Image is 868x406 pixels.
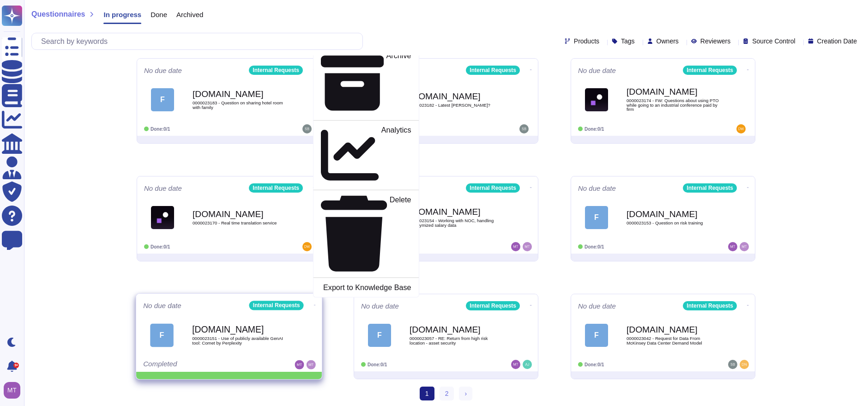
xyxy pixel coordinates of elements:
[627,98,719,112] span: 0000023174 - FW: Questions about using PTO while going to an industrial conference paid by firm
[410,218,502,227] span: 0000023154 - Working with NOC, handling anonymized salary data
[578,185,616,192] span: No due date
[574,38,599,44] span: Products
[410,325,502,334] b: [DOMAIN_NAME]
[368,362,387,367] span: Done: 0/1
[466,183,520,193] div: Internal Requests
[193,210,285,218] b: [DOMAIN_NAME]
[193,101,285,109] span: 0000023183 - Question on sharing hotel room with family
[323,284,411,291] p: Export to Knowledge Base
[627,210,719,218] b: [DOMAIN_NAME]
[578,67,616,74] span: No due date
[466,301,520,310] div: Internal Requests
[151,88,174,111] div: F
[361,303,399,309] span: No due date
[302,242,312,251] img: user
[728,360,737,369] img: user
[466,66,520,75] div: Internal Requests
[728,242,737,251] img: user
[511,242,520,251] img: user
[585,88,608,111] img: Logo
[585,362,604,367] span: Done: 0/1
[192,336,285,345] span: 0000023151 - Use of publicly available GenAI tool: Comet by Perplexity
[627,221,719,225] span: 0000023153 - Question on risk training
[683,301,737,310] div: Internal Requests
[192,325,285,334] b: [DOMAIN_NAME]
[740,360,749,369] img: user
[410,103,502,108] span: 0000023182 - Latest [PERSON_NAME]?
[313,194,419,273] a: Delete
[464,390,467,397] span: ›
[627,87,719,96] b: [DOMAIN_NAME]
[103,11,141,18] span: In progress
[2,380,27,400] button: user
[390,196,411,272] p: Delete
[249,66,303,75] div: Internal Requests
[302,124,312,133] img: user
[313,124,419,186] a: Analytics
[585,127,604,132] span: Done: 0/1
[144,185,182,192] span: No due date
[143,302,181,309] span: No due date
[307,360,316,370] img: user
[740,242,749,251] img: user
[143,360,258,370] div: Completed
[519,124,529,133] img: user
[386,52,411,115] p: Archive
[4,382,20,399] img: user
[31,11,85,18] span: Questionnaires
[585,244,604,249] span: Done: 0/1
[410,92,502,101] b: [DOMAIN_NAME]
[683,66,737,75] div: Internal Requests
[627,336,719,345] span: 0000023042 - Request for Data From McKinsey Data Center Demand Model
[176,11,203,18] span: Archived
[144,67,182,74] span: No due date
[523,242,532,251] img: user
[249,301,304,310] div: Internal Requests
[313,49,419,116] a: Archive
[585,324,608,347] div: F
[295,360,304,370] img: user
[313,282,419,293] a: Export to Knowledge Base
[249,183,303,193] div: Internal Requests
[193,221,285,225] span: 0000023170 - Real time translation service
[410,207,502,216] b: [DOMAIN_NAME]
[578,303,616,309] span: No due date
[193,90,285,98] b: [DOMAIN_NAME]
[440,387,454,400] a: 2
[36,33,362,49] input: Search by keywords
[736,124,746,133] img: user
[150,323,174,347] div: F
[621,38,635,44] span: Tags
[817,38,857,44] span: Creation Date
[700,38,730,44] span: Reviewers
[585,206,608,229] div: F
[381,127,411,184] p: Analytics
[151,11,167,18] span: Done
[627,325,719,334] b: [DOMAIN_NAME]
[151,127,170,132] span: Done: 0/1
[368,324,391,347] div: F
[410,336,502,345] span: 0000023057 - RE: Return from high risk location - asset security
[420,387,434,400] span: 1
[657,38,679,44] span: Owners
[752,38,795,44] span: Source Control
[151,244,170,249] span: Done: 0/1
[151,206,174,229] img: Logo
[523,360,532,369] img: user
[13,363,19,368] div: 9+
[683,183,737,193] div: Internal Requests
[511,360,520,369] img: user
